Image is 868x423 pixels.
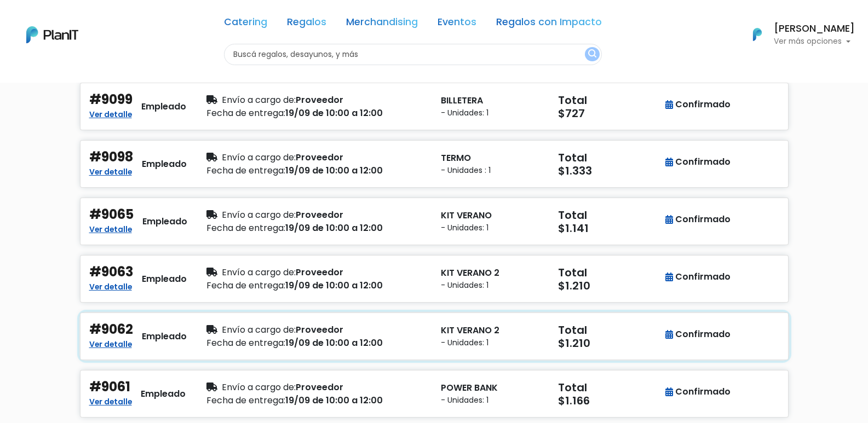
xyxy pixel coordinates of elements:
div: Confirmado [665,270,731,283]
h5: $1.210 [558,279,662,292]
img: PlanIt Logo [745,22,769,47]
div: 19/09 de 10:00 a 12:00 [206,222,428,235]
span: Envío a cargo de: [222,94,296,106]
div: Proveedor [206,381,428,394]
a: Ver detalle [89,337,132,350]
span: Envío a cargo de: [222,266,296,279]
h4: #9061 [89,379,130,395]
a: Ver detalle [89,279,132,292]
span: Envío a cargo de: [222,381,296,393]
button: PlanIt Logo [PERSON_NAME] Ver más opciones [739,20,855,49]
button: #9098 Ver detalle Empleado Envío a cargo de:Proveedor Fecha de entrega:19/09 de 10:00 a 12:00 TER... [79,140,789,188]
span: Envío a cargo de: [222,151,296,164]
img: search_button-432b6d5273f82d61273b3651a40e1bd1b912527efae98b1b7a1b2c0702e16a8d.svg [588,49,596,60]
div: Proveedor [206,323,428,337]
h5: Total [558,266,660,279]
input: Buscá regalos, desayunos, y más [224,44,602,65]
div: Confirmado [665,213,731,226]
small: - Unidades : 1 [441,165,545,176]
img: PlanIt Logo [26,26,78,43]
h5: $1.210 [558,337,662,350]
a: Ver detalle [89,222,132,235]
div: Empleado [142,273,187,286]
h5: $727 [558,107,662,120]
div: Confirmado [665,328,731,341]
span: Fecha de entrega: [206,394,285,407]
span: Fecha de entrega: [206,107,285,119]
div: Confirmado [665,385,731,398]
h4: #9062 [89,322,133,338]
h5: Total [558,381,660,394]
div: Empleado [142,158,187,171]
button: #9065 Ver detalle Empleado Envío a cargo de:Proveedor Fecha de entrega:19/09 de 10:00 a 12:00 KIT... [79,197,789,246]
div: Empleado [141,100,186,113]
div: Confirmado [665,98,731,111]
a: Regalos [287,18,326,31]
span: Envío a cargo de: [222,208,296,221]
a: Merchandising [346,18,418,31]
span: Fecha de entrega: [206,222,285,234]
div: 19/09 de 10:00 a 12:00 [206,279,428,292]
span: Fecha de entrega: [206,279,285,292]
div: Proveedor [206,151,428,164]
small: - Unidades: 1 [441,337,545,349]
p: TERMO [441,152,545,165]
div: Proveedor [206,266,428,279]
button: #9062 Ver detalle Empleado Envío a cargo de:Proveedor Fecha de entrega:19/09 de 10:00 a 12:00 KIT... [79,312,789,361]
div: 19/09 de 10:00 a 12:00 [206,107,428,120]
p: POWER BANK [441,381,545,395]
div: 19/09 de 10:00 a 12:00 [206,337,428,350]
div: 19/09 de 10:00 a 12:00 [206,164,428,177]
a: Ver detalle [89,107,132,120]
a: Ver detalle [89,164,132,177]
h5: $1.141 [558,222,662,235]
small: - Unidades: 1 [441,107,545,119]
span: Envío a cargo de: [222,323,296,336]
small: - Unidades: 1 [441,222,545,234]
h4: #9065 [89,207,134,223]
h5: $1.166 [558,394,662,407]
h5: $1.333 [558,164,662,177]
p: BILLETERA [441,94,545,107]
h5: Total [558,94,660,107]
button: #9063 Ver detalle Empleado Envío a cargo de:Proveedor Fecha de entrega:19/09 de 10:00 a 12:00 KIT... [79,254,789,303]
span: Fecha de entrega: [206,164,285,177]
div: Proveedor [206,208,428,222]
div: Empleado [142,215,187,228]
small: - Unidades: 1 [441,280,545,291]
h4: #9063 [89,264,133,280]
p: KIT VERANO 2 [441,324,545,337]
small: - Unidades: 1 [441,395,545,406]
p: KIT VERANO 2 [441,266,545,280]
div: ¿Necesitás ayuda? [56,10,158,32]
div: 19/09 de 10:00 a 12:00 [206,394,428,407]
button: #9099 Ver detalle Empleado Envío a cargo de:Proveedor Fecha de entrega:19/09 de 10:00 a 12:00 BIL... [79,82,789,131]
h4: #9098 [89,149,133,165]
p: Ver más opciones [774,38,855,45]
h4: #9099 [89,92,133,108]
span: Fecha de entrega: [206,337,285,349]
h5: Total [558,151,660,164]
div: Proveedor [206,94,428,107]
div: Confirmado [665,155,731,169]
h5: Total [558,323,660,337]
a: Catering [224,18,267,31]
a: Eventos [438,18,476,31]
div: Empleado [141,387,186,401]
a: Ver detalle [89,394,132,407]
h5: Total [558,208,660,222]
button: #9061 Ver detalle Empleado Envío a cargo de:Proveedor Fecha de entrega:19/09 de 10:00 a 12:00 POW... [79,369,789,418]
h6: [PERSON_NAME] [774,24,855,34]
p: KIT VERANO [441,209,545,222]
div: Empleado [142,330,187,343]
a: Regalos con Impacto [496,18,602,31]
